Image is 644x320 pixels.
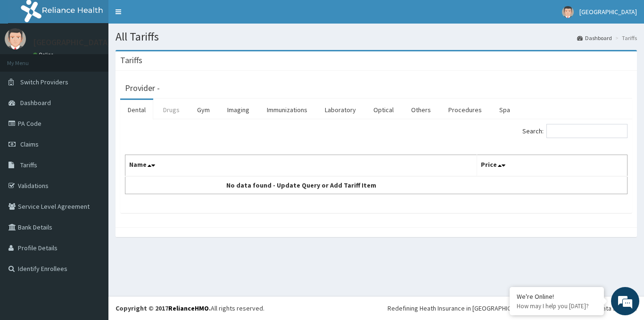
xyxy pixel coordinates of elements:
[477,155,627,177] th: Price
[366,100,401,120] a: Optical
[441,100,489,120] a: Procedures
[388,304,637,313] div: Redefining Heath Insurance in [GEOGRAPHIC_DATA] using Telemedicine and Data Science!
[20,78,68,86] span: Switch Providers
[125,155,477,177] th: Name
[522,124,627,138] label: Search:
[168,304,209,312] a: RelianceHMO
[108,296,644,320] footer: All rights reserved.
[20,161,37,169] span: Tariffs
[220,100,257,120] a: Imaging
[546,124,627,138] input: Search:
[259,100,315,120] a: Immunizations
[579,8,637,16] span: [GEOGRAPHIC_DATA]
[517,302,597,310] p: How may I help you today?
[20,140,39,148] span: Claims
[33,51,56,58] a: Online
[562,6,574,18] img: User Image
[156,100,187,120] a: Drugs
[125,176,477,194] td: No data found - Update Query or Add Tariff Item
[5,28,26,49] img: User Image
[317,100,363,120] a: Laboratory
[116,304,211,312] strong: Copyright © 2017 .
[404,100,438,120] a: Others
[517,292,597,301] div: We're Online!
[120,100,153,120] a: Dental
[116,31,637,43] h1: All Tariffs
[20,98,51,107] span: Dashboard
[492,100,518,120] a: Spa
[125,84,160,92] h3: Provider -
[190,100,217,120] a: Gym
[613,34,637,42] li: Tariffs
[577,34,612,42] a: Dashboard
[33,38,111,47] p: [GEOGRAPHIC_DATA]
[120,56,142,65] h3: Tariffs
